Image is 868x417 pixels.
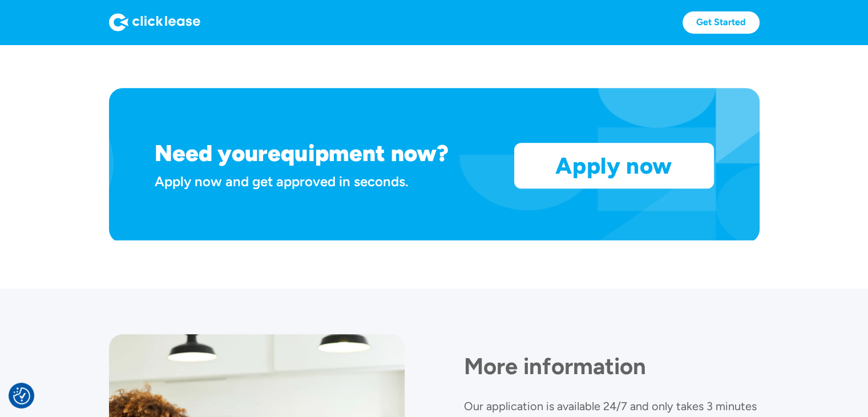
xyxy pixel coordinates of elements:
img: Revisit consent button [13,387,30,404]
h1: equipment now? [268,139,449,167]
div: Apply now and get approved in seconds. [155,171,500,191]
a: Apply now [515,143,713,188]
h1: More information [464,352,760,380]
button: Consent Preferences [13,387,30,404]
h1: Need your [155,139,268,167]
img: Logo [109,13,200,31]
a: Get Started [683,11,760,34]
